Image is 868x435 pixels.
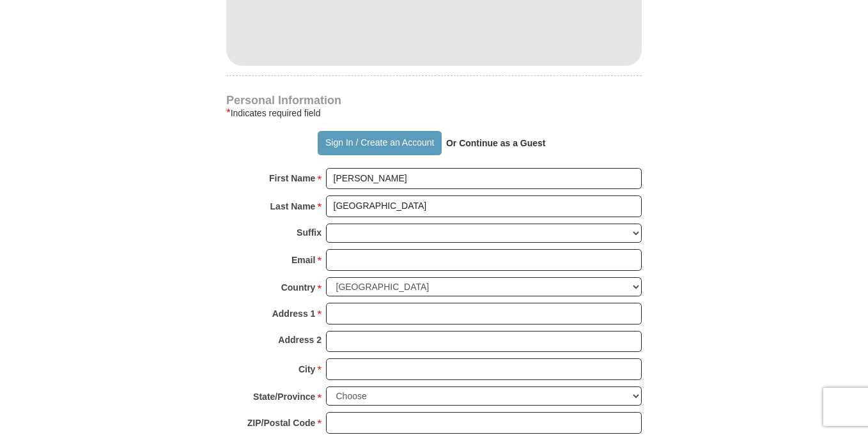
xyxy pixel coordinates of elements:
strong: State/Province [253,388,315,406]
strong: First Name [269,169,315,187]
strong: Last Name [270,197,316,215]
strong: ZIP/Postal Code [247,414,316,432]
strong: Or Continue as a Guest [446,138,546,148]
button: Sign In / Create an Account [318,131,441,155]
h4: Personal Information [226,95,642,105]
strong: Email [291,251,315,269]
strong: Suffix [297,224,322,241]
strong: Country [281,279,316,296]
strong: Address 1 [272,305,316,323]
div: Indicates required field [226,105,642,121]
strong: Address 2 [278,331,322,349]
strong: City [298,360,315,378]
